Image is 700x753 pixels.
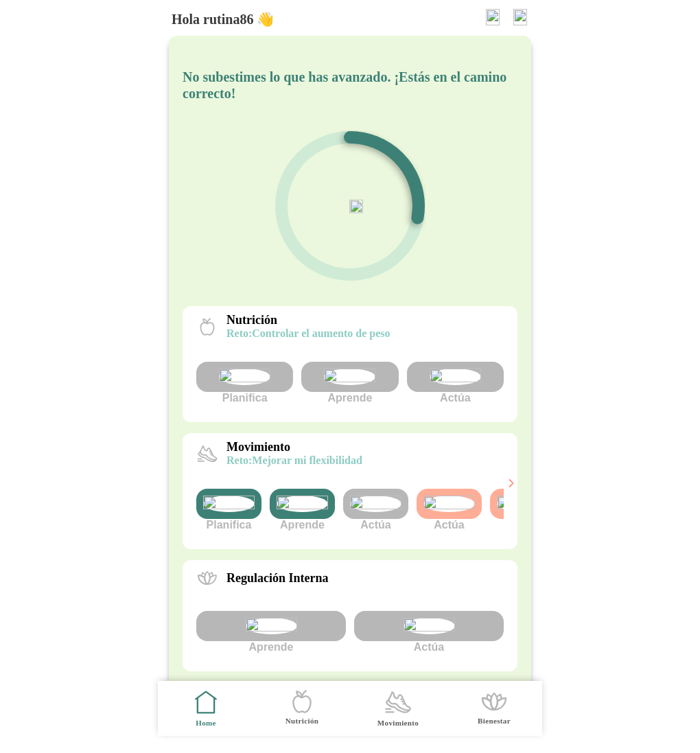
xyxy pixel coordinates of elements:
div: Aprende [301,362,398,404]
ion-label: Home [196,718,216,728]
div: Actúa [343,489,408,531]
ion-label: Nutrición [285,716,318,726]
p: Movimiento [226,440,362,454]
div: Actúa [354,611,504,653]
p: Regulación Interna [226,571,329,586]
ion-label: Bienestar [478,716,511,726]
h5: No subestimes lo que has avanzado. ¡Estás en el camino correcto! [183,69,517,102]
div: Actúa [407,362,504,404]
p: Nutrición [226,313,390,327]
div: Planifica [196,362,293,404]
p: Mejorar mi flexibilidad [226,454,362,467]
div: Actúa [490,489,555,531]
span: reto: [226,454,252,466]
div: Aprende [270,489,335,531]
p: Controlar el aumento de peso [226,327,390,340]
ion-label: Movimiento [377,718,419,728]
div: Planifica [196,489,261,531]
h5: Hola rutina86 👋 [172,11,274,27]
div: Actúa [417,489,482,531]
span: reto: [226,327,252,339]
div: Aprende [196,611,346,653]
